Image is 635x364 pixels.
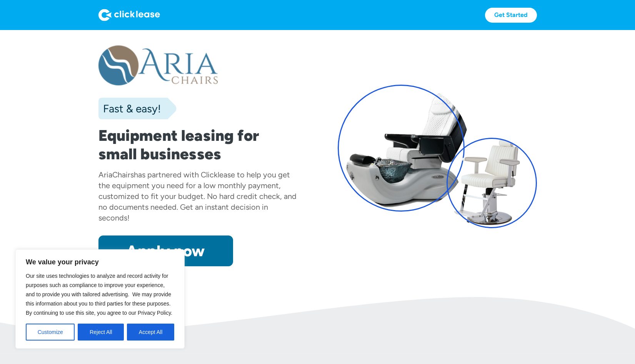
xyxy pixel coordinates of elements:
h1: Equipment leasing for small businesses [98,126,298,163]
div: AriaChairs [98,170,134,179]
span: Our site uses technologies to analyze and record activity for purposes such as compliance to impr... [26,273,172,316]
button: Customize [26,324,75,341]
img: Logo [98,9,160,21]
div: has partnered with Clicklease to help you get the equipment you need for a low monthly payment, c... [98,170,297,222]
a: Get Started [485,8,537,23]
div: Fast & easy! [98,101,161,116]
a: Apply now [98,235,233,266]
button: Reject All [78,324,124,341]
p: We value your privacy [26,257,174,267]
div: We value your privacy [15,249,185,349]
button: Accept All [127,324,174,341]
